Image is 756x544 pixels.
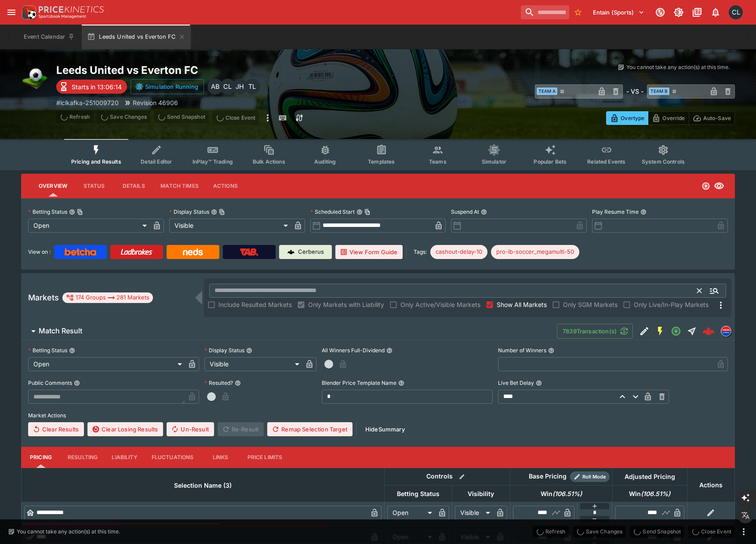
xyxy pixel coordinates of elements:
span: Include Resulted Markets [218,300,292,309]
button: View Form Guide [335,245,403,259]
img: soccer.png [21,63,49,91]
em: ( 106.51 %) [552,489,582,499]
h5: Markets [28,292,59,303]
button: Live Bet Delay [536,380,542,386]
button: Blender Price Template Name [398,380,404,386]
div: Open [387,506,435,520]
div: Betting Target: cerberus [491,245,579,259]
p: Overtype [621,113,644,123]
th: Actions [687,468,734,502]
button: Details [114,175,153,197]
span: Templates [368,158,395,165]
button: Scheduled StartCopy To Clipboard [356,209,363,215]
button: Documentation [689,4,705,20]
svg: Open [671,326,681,336]
button: Price Limits [240,447,290,468]
p: Scheduled Start [310,208,355,215]
label: View on : [28,245,51,259]
label: Market Actions [28,409,728,422]
div: 174 Groups 281 Markets [66,292,149,303]
p: Betting Status [28,347,67,354]
a: 253698cf-15fb-4ab3-8ec0-c93cd0a9519a [700,322,717,340]
div: Jiahao Hao [232,79,248,95]
span: Win(106.51%) [619,489,680,499]
span: Un-Result [167,422,214,436]
span: cashout-delay-10 [430,248,487,256]
span: Only Live/In-Play Markets [634,300,709,309]
img: lclkafka [721,326,731,336]
p: All Winners Full-Dividend [322,347,385,354]
button: Resulting [61,447,105,468]
button: Override [648,111,689,125]
div: Event type filters [64,139,692,170]
em: ( 106.51 %) [641,489,670,499]
p: Override [662,113,685,123]
button: Notifications [708,4,723,20]
p: Revision 46906 [133,98,178,107]
span: Teams [429,158,447,165]
span: Re-Result [218,422,264,436]
button: Betting Status [69,347,75,354]
div: Chad Liu [220,79,236,95]
img: logo-cerberus--red.svg [702,325,715,337]
button: Edit Detail [636,323,652,339]
button: Bulk edit [456,471,468,482]
span: Team A [537,88,557,95]
button: Play Resume Time [640,209,647,215]
div: Open [28,357,185,371]
p: Number of Winners [498,347,546,354]
button: Suspend At [481,209,487,215]
p: Resulted? [204,379,233,387]
p: Play Resume Time [592,208,639,215]
button: Clear Losing Results [87,422,163,436]
p: Copy To Clipboard [56,98,119,107]
button: Leeds United vs Everton FC [82,25,190,49]
div: Alex Bothe [207,79,223,95]
button: Display Status [246,347,252,354]
span: Detail Editor [141,158,172,165]
button: Straight [684,323,700,339]
img: Neds [183,248,203,256]
span: Win(106.51%) [531,489,592,499]
button: Toggle light/dark mode [671,4,687,20]
button: Liability [105,447,144,468]
th: Adjusted Pricing [612,468,687,485]
p: Live Bet Delay [498,379,534,387]
img: Cerberus [287,248,294,256]
span: Selection Name (3) [164,480,241,491]
input: search [521,5,569,19]
p: Betting Status [28,208,67,215]
div: Visible [204,357,302,371]
span: System Controls [642,158,685,165]
div: 253698cf-15fb-4ab3-8ec0-c93cd0a9519a [702,325,715,337]
button: Overtype [606,111,648,125]
div: Base Pricing [525,471,570,482]
p: Display Status [204,347,244,354]
div: Open [28,219,150,233]
button: Copy To Clipboard [364,209,371,215]
button: Copy To Clipboard [219,209,225,215]
button: Event Calendar [18,25,80,49]
span: Team B [649,88,669,95]
span: Bulk Actions [253,158,285,165]
div: Chad Liu [729,5,743,19]
button: Connected to PK [652,4,668,20]
button: Chad Liu [726,3,745,22]
h2: Copy To Clipboard [56,63,396,77]
button: Pricing [21,447,61,468]
button: Open [706,283,722,299]
button: HideSummary [360,422,410,436]
button: Auto-Save [689,111,735,125]
span: Auditing [314,158,336,165]
span: pro-lb-soccer_megamulti-50 [491,248,579,256]
p: You cannot take any action(s) at this time. [626,63,730,71]
span: Only SGM Markets [563,300,618,309]
button: Status [74,175,114,197]
div: Start From [606,111,735,125]
img: Ladbrokes [120,248,153,256]
span: Visibility [458,489,504,499]
p: Starts in 13:06:14 [72,82,122,91]
button: Actions [206,175,245,197]
button: Simulation Running [131,79,204,94]
button: Match Times [153,175,206,197]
